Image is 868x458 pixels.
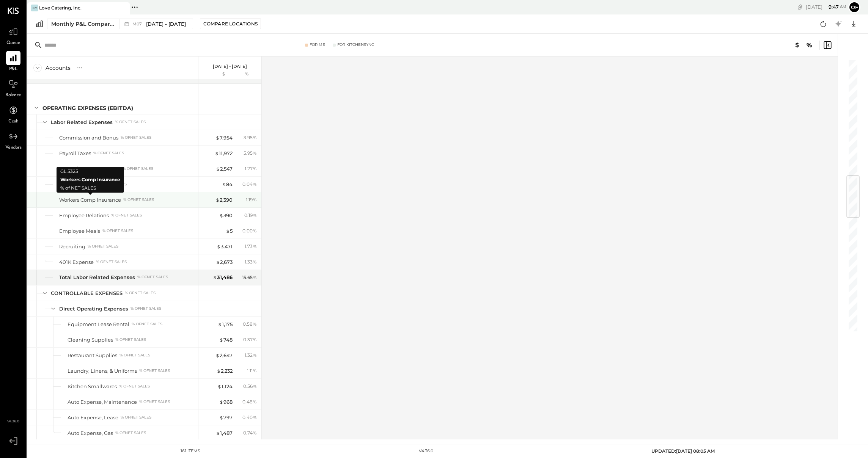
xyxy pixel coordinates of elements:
[247,367,257,374] div: 1.11
[244,212,257,219] div: 0.19
[102,228,133,234] div: % of NET SALES
[216,259,233,266] div: 2,673
[215,352,233,359] div: 2,647
[253,336,257,342] span: %
[253,321,257,327] span: %
[219,337,223,343] span: $
[68,398,137,406] div: Auto Expense, Maintenance
[68,367,137,375] div: Laundry, Linens, & Uniforms
[121,135,151,140] div: % of NET SALES
[216,166,220,172] span: $
[0,25,26,47] a: Queue
[222,181,233,188] div: 84
[253,398,257,405] span: %
[125,290,156,296] div: % of NET SALES
[253,181,257,187] span: %
[60,184,96,192] div: % of NET SALES
[200,19,261,29] button: Compare Locations
[234,71,259,77] div: %
[215,196,233,204] div: 2,390
[243,430,257,436] div: 0.74
[253,150,257,156] span: %
[253,243,257,249] span: %
[245,243,257,250] div: 1.73
[132,322,162,327] div: % of NET SALES
[848,1,860,13] button: of
[253,134,257,140] span: %
[59,259,94,266] div: 401K Expense
[806,3,846,11] div: [DATE]
[146,20,186,28] span: [DATE] - [DATE]
[253,274,257,280] span: %
[217,243,221,249] span: $
[242,274,257,281] div: 15.65
[60,176,120,184] div: Workers Comp Insurance
[59,134,118,141] div: Commission and Bonus
[218,321,233,328] div: 1,175
[213,274,233,281] div: 31,486
[215,150,219,156] span: $
[244,150,257,157] div: 5.95
[215,197,220,203] span: $
[215,135,220,141] span: $
[88,244,118,249] div: % of NET SALES
[310,42,325,47] div: For Me
[217,367,233,375] div: 2,232
[242,398,257,405] div: 0.48
[121,415,151,420] div: % of NET SALES
[68,430,113,437] div: Auto Expense, Gas
[216,165,233,173] div: 2,547
[59,150,91,157] div: Payroll Taxes
[123,197,154,202] div: % of NET SALES
[68,321,129,328] div: Equipment Lease Rental
[8,118,18,125] span: Cash
[68,352,117,359] div: Restaurant Supplies
[181,448,200,454] div: 161 items
[0,103,26,125] a: Cash
[226,228,230,234] span: $
[253,367,257,373] span: %
[5,144,22,151] span: Vendors
[217,243,233,250] div: 3,471
[203,20,258,27] div: Compare Locations
[115,337,146,342] div: % of NET SALES
[213,64,247,69] p: [DATE] - [DATE]
[215,352,220,358] span: $
[59,196,121,204] div: Workers Comp Insurance
[219,414,233,421] div: 797
[216,430,220,436] span: $
[213,274,217,280] span: $
[244,134,257,141] div: 3.95
[253,196,257,202] span: %
[253,259,257,265] span: %
[222,181,226,187] span: $
[245,165,257,172] div: 1.27
[219,212,233,219] div: 390
[419,448,433,454] div: v 4.36.0
[59,305,128,312] div: Direct Operating Expenses
[131,306,161,311] div: % of NET SALES
[51,119,113,126] div: Labor Related Expenses
[253,414,257,420] span: %
[59,212,109,219] div: Employee Relations
[68,336,113,343] div: Cleaning Supplies
[796,3,804,11] div: copy link
[60,168,78,175] div: GL 5325
[68,383,117,390] div: Kitchen Smallwares
[68,414,118,421] div: Auto Expense, Lease
[243,383,257,390] div: 0.56
[219,414,223,420] span: $
[59,243,85,250] div: Recruiting
[202,71,233,77] div: $
[216,259,220,265] span: $
[31,5,38,11] div: LC
[337,42,374,47] div: For KitchenSync
[59,165,120,173] div: Health/Dental Insurance
[0,129,26,151] a: Vendors
[253,383,257,389] span: %
[245,259,257,265] div: 1.33
[42,104,133,112] div: OPERATING EXPENSES (EBITDA)
[651,448,715,454] span: UPDATED: [DATE] 08:05 AM
[253,227,257,234] span: %
[243,321,257,328] div: 0.58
